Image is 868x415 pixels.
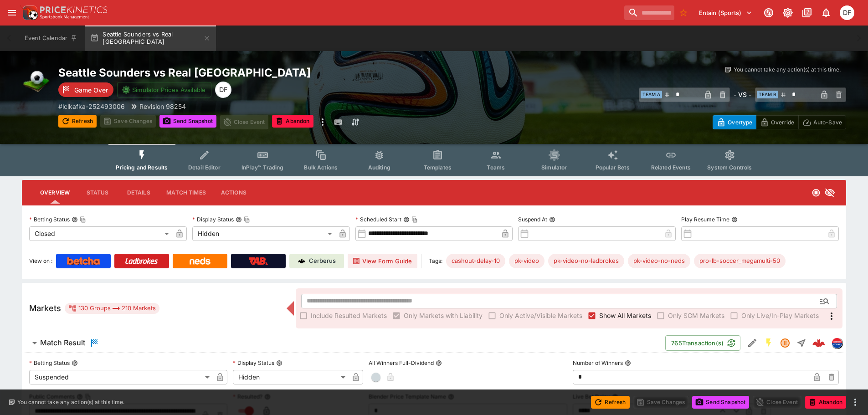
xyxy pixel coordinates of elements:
[29,370,213,384] div: Suspended
[694,254,786,268] div: Betting Target: cerberus
[411,216,418,223] button: Copy To Clipboard
[728,118,752,127] p: Overtype
[215,82,231,98] div: David Foster
[190,257,210,265] img: Neds
[159,115,216,128] button: Send Snapshot
[272,116,313,125] span: Mark an event as closed and abandoned.
[116,164,168,171] span: Pricing and Results
[404,311,483,320] span: Only Markets with Liability
[72,360,78,366] button: Betting Status
[817,293,833,309] button: Open
[734,90,751,99] h6: - VS -
[837,3,857,23] button: David Foster
[369,359,434,367] p: All Winners Full-Dividend
[599,311,651,320] span: Show All Markets
[694,256,786,266] span: pro-lb-soccer_megamulti-50
[777,335,793,351] button: Suspended
[74,85,108,95] p: Game Over
[29,215,70,223] p: Betting Status
[17,398,124,406] p: You cannot take any action(s) at this time.
[348,254,417,268] button: View Form Guide
[424,164,452,171] span: Templates
[436,360,442,366] button: All Winners Full-Dividend
[628,256,690,266] span: pk-video-no-neds
[80,216,86,223] button: Copy To Clipboard
[72,216,78,223] button: Betting StatusCopy To Clipboard
[446,256,505,266] span: cashout-delay-10
[188,164,221,171] span: Detail Editor
[68,303,156,314] div: 130 Groups 210 Markets
[780,338,791,348] svg: Suspended
[826,311,837,322] svg: More
[798,115,846,129] button: Auto-Save
[805,397,846,406] span: Mark an event as closed and abandoned.
[403,216,410,223] button: Scheduled StartCopy To Clipboard
[813,118,842,127] p: Auto-Save
[741,311,819,320] span: Only Live/In-Play Markets
[22,66,51,95] img: soccer.png
[651,164,691,171] span: Related Events
[812,188,821,197] svg: Closed
[355,215,401,223] p: Scheduled Start
[233,359,274,367] p: Display Status
[117,82,211,97] button: Simulator Prices Available
[499,311,582,320] span: Only Active/Visible Markets
[771,118,794,127] p: Override
[818,5,834,21] button: Notifications
[541,164,567,171] span: Simulator
[58,66,452,80] h2: Copy To Clipboard
[734,66,841,74] p: You cannot take any action(s) at this time.
[85,26,216,51] button: Seattle Sounders vs Real [GEOGRAPHIC_DATA]
[29,226,172,241] div: Closed
[289,254,344,268] a: Cerberus
[446,254,505,268] div: Betting Target: cerberus
[58,102,125,111] p: Copy To Clipboard
[311,311,387,320] span: Include Resulted Markets
[487,164,505,171] span: Teams
[118,182,159,204] button: Details
[108,144,759,176] div: Event type filters
[368,164,390,171] span: Auditing
[548,256,624,266] span: pk-video-no-ladbrokes
[641,91,662,98] span: Team A
[22,334,665,352] button: Match Result
[241,164,283,171] span: InPlay™ Trading
[159,182,213,204] button: Match Times
[276,360,282,366] button: Display Status
[799,5,815,21] button: Documentation
[744,335,760,351] button: Edit Detail
[429,254,442,268] label: Tags:
[850,397,861,408] button: more
[832,338,842,348] div: lclkafka
[760,5,777,21] button: Connected to PK
[713,115,846,129] div: Start From
[812,337,825,349] div: 0b16e037-d236-45a2-8179-b64b9d333d4d
[693,5,758,20] button: Select Tenant
[573,359,623,367] p: Number of Winners
[707,164,752,171] span: System Controls
[668,311,724,320] span: Only SGM Markets
[509,256,544,266] span: pk-video
[29,254,52,268] label: View on :
[20,4,38,22] img: PriceKinetics Logo
[665,335,740,351] button: 765Transaction(s)
[757,91,778,98] span: Team B
[548,254,624,268] div: Betting Target: cerberus
[309,256,336,266] p: Cerberus
[298,257,305,265] img: Cerberus
[29,359,70,367] p: Betting Status
[58,115,97,128] button: Refresh
[731,216,738,223] button: Play Resume Time
[596,164,630,171] span: Popular Bets
[33,182,77,204] button: Overview
[713,115,756,129] button: Overtype
[780,5,796,21] button: Toggle light/dark mode
[233,370,349,384] div: Hidden
[509,254,544,268] div: Betting Target: cerberus
[805,396,846,409] button: Abandon
[304,164,338,171] span: Bulk Actions
[40,338,85,348] h6: Match Result
[625,360,631,366] button: Number of Winners
[812,337,825,349] img: logo-cerberus--red.svg
[77,182,118,204] button: Status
